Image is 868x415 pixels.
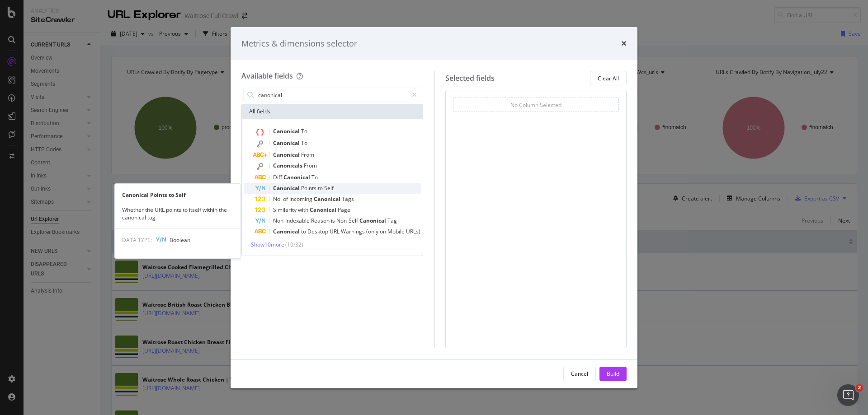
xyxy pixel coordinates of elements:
[338,206,350,214] span: Page
[445,73,495,84] div: Selected fields
[273,173,283,181] span: Diff
[510,101,561,109] div: No Column Selected
[231,27,637,388] div: modal
[599,367,627,381] button: Build
[304,162,317,169] span: From
[366,228,380,235] span: (only
[342,195,354,203] span: Tags
[273,127,301,135] span: Canonical
[241,71,293,81] div: Available fields
[301,139,307,147] span: To
[341,228,366,235] span: Warnings
[307,228,330,235] span: Desktop
[563,367,596,381] button: Cancel
[283,173,311,181] span: Canonical
[301,228,307,235] span: to
[336,217,359,224] span: Non-Self
[283,195,289,203] span: of
[273,217,311,224] span: Non-Indexable
[571,370,588,378] div: Cancel
[324,184,334,192] span: Self
[289,195,314,203] span: Incoming
[607,370,619,378] div: Build
[273,228,301,235] span: Canonical
[598,75,619,82] div: Clear All
[380,228,387,235] span: on
[387,217,397,224] span: Tag
[314,195,342,203] span: Canonical
[406,228,420,235] span: URLs)
[330,228,341,235] span: URL
[621,38,627,50] div: times
[318,184,324,192] span: to
[298,206,310,214] span: with
[115,206,241,221] div: Whether the URL points to itself within the canonical tag.
[301,127,307,135] span: To
[331,217,336,224] span: is
[273,162,304,169] span: Canonicals
[257,88,408,102] input: Search by field name
[241,38,357,50] div: Metrics & dimensions selector
[273,151,301,159] span: Canonical
[115,191,241,199] div: Canonical Points to Self
[301,151,314,159] span: From
[590,71,627,85] button: Clear All
[273,195,283,203] span: No.
[311,173,318,181] span: To
[311,217,331,224] span: Reason
[273,206,298,214] span: Similarity
[856,384,863,392] span: 2
[837,384,859,406] iframe: Intercom live chat
[359,217,387,224] span: Canonical
[301,184,318,192] span: Points
[285,241,303,248] span: ( 10 / 32 )
[242,104,423,119] div: All fields
[251,241,284,248] span: Show 10 more
[310,206,338,214] span: Canonical
[387,228,406,235] span: Mobile
[273,139,301,147] span: Canonical
[273,184,301,192] span: Canonical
